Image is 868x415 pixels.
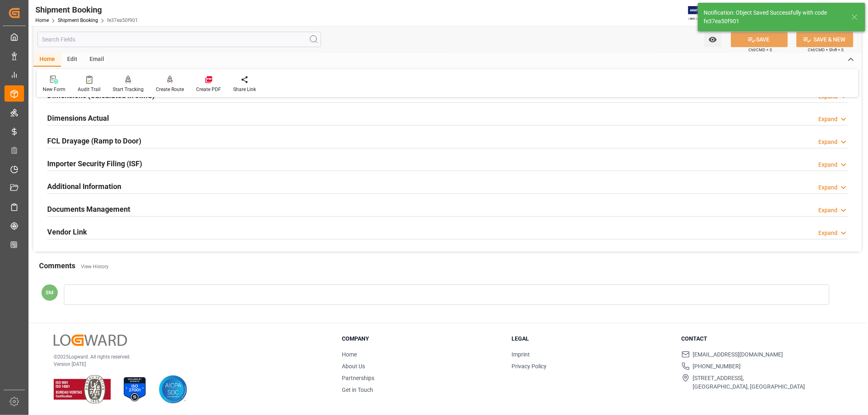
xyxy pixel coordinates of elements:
[688,6,716,20] img: Exertis%20JAM%20-%20Email%20Logo.jpg_1722504956.jpg
[342,335,501,343] h3: Company
[342,387,373,393] a: Get in Touch
[47,204,130,215] h2: Documents Management
[47,226,87,237] h2: Vendor Link
[342,375,374,381] a: Partnerships
[512,351,530,358] a: Imprint
[512,363,547,369] a: Privacy Policy
[54,361,321,368] p: Version [DATE]
[81,264,109,269] a: View History
[342,351,357,358] a: Home
[37,32,321,47] input: Search Fields
[47,113,109,124] h2: Dimensions Actual
[61,53,83,67] div: Edit
[342,363,365,369] a: About Us
[43,86,66,93] div: New Form
[818,138,837,146] div: Expand
[818,161,837,169] div: Expand
[818,115,837,124] div: Expand
[512,335,671,343] h3: Legal
[159,375,187,404] img: AICPA SOC
[808,47,844,53] span: Ctrl/CMD + Shift + S
[682,335,841,343] h3: Contact
[46,289,54,295] span: SM
[693,362,741,371] span: [PHONE_NUMBER]
[47,158,142,169] h2: Importer Security Filing (ISF)
[35,4,138,16] div: Shipment Booking
[58,17,98,23] a: Shipment Booking
[54,335,127,346] img: Logward Logo
[33,53,61,67] div: Home
[54,375,111,404] img: ISO 9001 & ISO 14001 Certification
[704,9,844,26] div: Notification: Object Saved Successfully with code fe37ea50f901
[39,260,75,271] h2: Comments
[196,86,221,93] div: Create PDF
[47,135,141,146] h2: FCL Drayage (Ramp to Door)
[233,86,256,93] div: Share Link
[818,206,837,215] div: Expand
[796,32,853,47] button: SAVE & NEW
[120,375,149,404] img: ISO 27001 Certification
[83,53,110,67] div: Email
[731,32,788,47] button: SAVE
[818,229,837,237] div: Expand
[54,353,321,361] p: © 2025 Logward. All rights reserved.
[47,181,121,192] h2: Additional Information
[704,32,721,47] button: open menu
[78,86,101,93] div: Audit Trail
[693,350,783,359] span: [EMAIL_ADDRESS][DOMAIN_NAME]
[693,374,805,391] span: [STREET_ADDRESS], [GEOGRAPHIC_DATA], [GEOGRAPHIC_DATA]
[35,17,49,23] a: Home
[818,183,837,192] div: Expand
[113,86,144,93] div: Start Tracking
[156,86,184,93] div: Create Route
[748,47,772,53] span: Ctrl/CMD + S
